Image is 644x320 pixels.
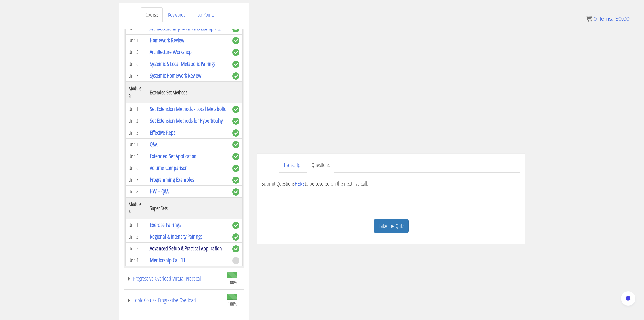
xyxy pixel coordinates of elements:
[150,72,201,79] a: Systemic Homework Review
[232,165,239,172] span: complete
[150,36,184,44] a: Homework Review
[232,141,239,148] span: complete
[232,177,239,184] span: complete
[150,129,175,136] a: Effective Reps
[126,254,147,266] td: Unit 4
[232,245,239,252] span: complete
[232,153,239,160] span: complete
[126,70,147,82] td: Unit 7
[150,140,157,148] a: Q&A
[126,103,147,115] td: Unit 1
[228,279,237,285] span: 100%
[126,46,147,58] td: Unit 5
[232,37,239,44] span: complete
[262,179,520,188] p: Submit Questions to be covered on the next live call.
[232,49,239,56] span: complete
[150,164,188,172] a: Volume Comparison
[232,61,239,68] span: complete
[150,48,192,56] a: Architecture Workshop
[586,16,630,22] a: 0 items: $0.00
[615,16,630,22] bdi: 0.00
[279,158,306,173] a: Transcript
[586,16,592,22] img: icon11.png
[232,72,239,80] span: complete
[127,276,221,281] a: Progressive Overload Virtual Practical
[295,180,305,187] a: HERE
[150,256,185,264] a: Mentorship Call 11
[232,222,239,229] span: complete
[232,129,239,137] span: complete
[126,35,147,46] td: Unit 4
[126,162,147,174] td: Unit 6
[191,7,219,22] a: Top Points
[232,118,239,125] span: complete
[150,60,215,68] a: Systemic & Local Metabolic Pairings
[150,233,202,240] a: Regional & Intensity Pairings
[593,16,597,22] span: 0
[147,82,229,103] th: Extended Set Methods
[374,219,409,233] a: Take the Quiz
[228,301,237,307] span: 100%
[126,231,147,243] td: Unit 2
[126,186,147,198] td: Unit 8
[232,188,239,196] span: complete
[126,139,147,150] td: Unit 4
[307,158,334,173] a: Questions
[126,198,147,219] th: Module 4
[598,16,614,22] span: items:
[232,106,239,113] span: complete
[163,7,190,22] a: Keywords
[127,297,221,303] a: Topic Course Progressive Overload
[126,58,147,70] td: Unit 6
[615,16,618,22] span: $
[126,174,147,186] td: Unit 7
[150,105,226,113] a: Set Extension Methods - Local Metabolic
[232,25,239,32] span: complete
[126,82,147,103] th: Module 3
[126,115,147,127] td: Unit 2
[126,127,147,139] td: Unit 3
[150,244,222,252] a: Advanced Setup & Practical Application
[126,150,147,162] td: Unit 5
[150,117,223,124] a: Set Extension Methods for Hypertrophy
[141,7,163,22] a: Course
[150,152,197,160] a: Extended Set Application
[150,176,194,183] a: Programming Examples
[126,219,147,231] td: Unit 1
[232,233,239,241] span: complete
[126,243,147,254] td: Unit 3
[150,221,181,229] a: Exercise Pairings
[150,187,169,195] a: HW + Q&A
[147,198,229,219] th: Super Sets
